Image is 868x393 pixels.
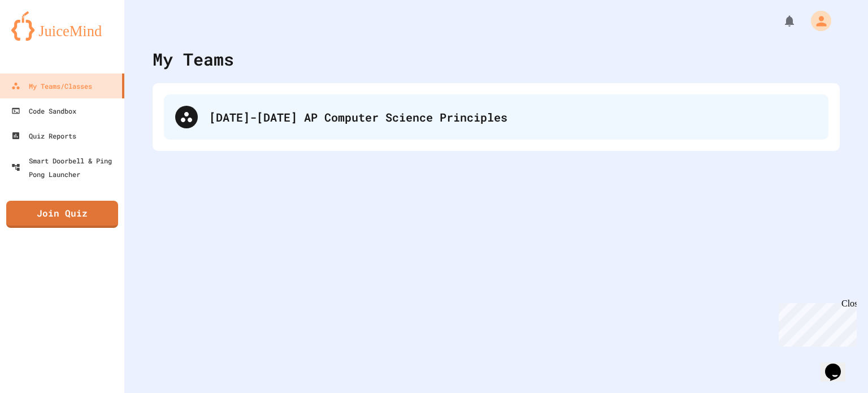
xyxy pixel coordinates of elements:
[821,348,857,382] iframe: chat widget
[209,109,817,126] div: [DATE]-[DATE] AP Computer Science Principles
[153,46,234,72] div: My Teams
[799,8,834,34] div: My Account
[11,154,120,181] div: Smart Doorbell & Ping Pong Launcher
[11,129,76,142] div: Quiz Reports
[11,11,113,41] img: logo-orange.svg
[164,94,828,140] div: [DATE]-[DATE] AP Computer Science Principles
[6,201,118,228] a: Join Quiz
[11,104,76,118] div: Code Sandbox
[5,5,78,72] div: Chat with us now!Close
[11,79,92,93] div: My Teams/Classes
[774,299,857,347] iframe: chat widget
[762,11,799,31] div: My Notifications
